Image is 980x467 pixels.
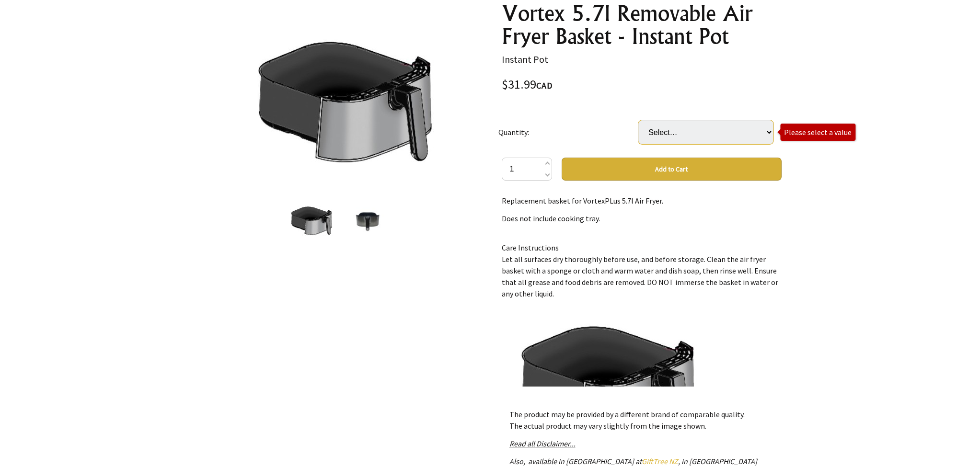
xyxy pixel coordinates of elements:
div: $31.99 [502,79,782,91]
div: Please select a value [780,127,848,137]
div: Care Instructions [502,195,782,387]
img: Vortex 5.7l Removable Air Fryer Basket - Instant Pot [239,21,439,170]
img: Vortex 5.7l Removable Air Fryer Basket - Instant Pot [287,202,334,237]
span: CAD [536,80,553,91]
p: Instant Pot [502,54,782,65]
img: Vortex 5.7l Removable Air Fryer Basket - Instant Pot [349,201,386,237]
p: Does not include cooking tray. [502,213,782,224]
p: Replacement basket for VortexPLus 5.7l Air Fryer. [502,195,782,206]
button: Add to Cart [562,158,782,181]
h1: Vortex 5.7l Removable Air Fryer Basket - Instant Pot [502,2,782,48]
p: Let all surfaces dry thoroughly before use, and before storage. Clean the air fryer basket with a... [502,253,782,299]
p: The product may be provided by a different brand of comparable quality. The actual product may va... [509,409,774,432]
a: Read all Disclaimer... [509,439,576,448]
td: Quantity: [498,107,638,158]
a: GiftTree NZ [642,456,678,466]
